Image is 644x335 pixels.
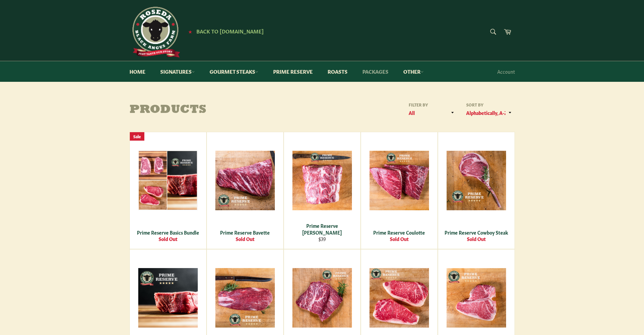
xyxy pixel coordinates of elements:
[215,151,275,210] img: Prime Reserve Bavette
[288,222,356,236] div: Prime Reserve [PERSON_NAME]
[185,29,264,34] a: ★ Back to [DOMAIN_NAME]
[288,236,356,242] div: $39
[188,29,192,34] span: ★
[447,151,506,210] img: Prime Reserve Cowboy Steak
[365,229,433,236] div: Prime Reserve Coulotte
[438,132,515,249] a: Prime Reserve Cowboy Steak Prime Reserve Cowboy Steak Sold Out
[215,268,275,328] img: Prime Reserve Flank Steak
[356,61,395,82] a: Packages
[369,268,429,328] img: Prime Reserve New York Strip
[134,229,202,236] div: Prime Reserve Basics Bundle
[494,62,518,81] a: Account
[134,236,202,242] div: Sold Out
[211,229,279,236] div: Prime Reserve Bavette
[129,132,207,249] a: Prime Reserve Basics Bundle Prime Reserve Basics Bundle Sold Out
[369,151,429,210] img: Prime Reserve Coulotte
[361,132,438,249] a: Prime Reserve Coulotte Prime Reserve Coulotte Sold Out
[138,268,198,328] img: Prime Reserve Filet Mignon
[464,102,515,107] label: Sort by
[196,27,264,34] span: Back to [DOMAIN_NAME]
[130,132,144,141] div: Sale
[129,103,322,117] h1: Products
[397,61,430,82] a: Other
[123,61,152,82] a: Home
[266,61,319,82] a: Prime Reserve
[442,229,510,236] div: Prime Reserve Cowboy Steak
[153,61,201,82] a: Signatures
[138,150,198,210] img: Prime Reserve Basics Bundle
[203,61,265,82] a: Gourmet Steaks
[407,102,457,107] label: Filter by
[442,236,510,242] div: Sold Out
[321,61,354,82] a: Roasts
[447,268,506,328] img: Prime Reserve Porterhouse
[211,236,279,242] div: Sold Out
[284,132,361,249] a: Prime Reserve Chuck Roast Prime Reserve [PERSON_NAME] $39
[292,151,352,210] img: Prime Reserve Chuck Roast
[292,268,352,328] img: Prime Reserve Flat Iron Steak
[129,7,180,57] img: Roseda Beef
[207,132,284,249] a: Prime Reserve Bavette Prime Reserve Bavette Sold Out
[365,236,433,242] div: Sold Out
